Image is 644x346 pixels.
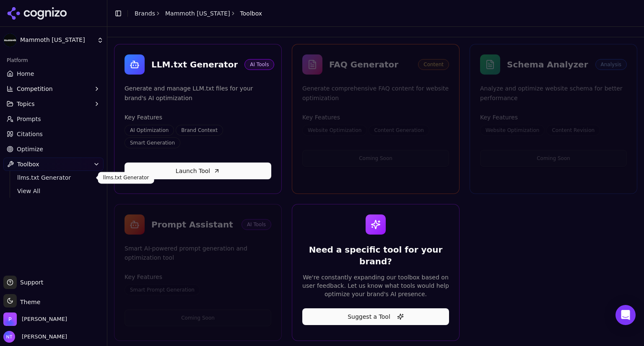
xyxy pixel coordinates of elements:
span: AI Tools [241,219,271,230]
span: Analysis [595,59,627,70]
h4: Key Features [125,113,271,121]
a: View All [14,185,93,197]
span: Prompts [17,115,41,123]
span: View All [17,187,90,195]
span: Content Generation [369,125,429,136]
span: Website Optimization [302,125,367,136]
span: Perrill [22,315,67,323]
span: Brand Context [176,125,223,136]
span: Content Revision [546,125,600,136]
h4: Key Features [125,273,271,281]
a: Launch Tool [125,163,271,179]
span: Support [17,278,43,287]
span: Competition [17,85,53,93]
a: llms.txt Generator [14,172,93,183]
button: Competition [3,82,104,96]
p: llms.txt Generator [103,174,149,181]
span: AI Tools [244,59,274,70]
div: LLM.txt Generator [151,59,238,70]
div: Prompt Assistant [151,219,235,230]
div: Smart AI-powered prompt generation and optimization tool [125,244,271,263]
a: Prompts [3,112,104,126]
span: Theme [17,299,40,305]
span: Website Optimization [480,125,545,136]
span: Toolbox [240,9,262,18]
div: Generate comprehensive FAQ content for website optimization [302,84,449,103]
div: Platform [3,54,104,67]
img: Mammoth New York [3,34,17,47]
h4: Key Features [302,113,449,121]
div: We're constantly expanding our toolbox based on user feedback. Let us know what tools would help ... [302,273,449,298]
span: Toolbox [17,160,39,168]
span: AI Optimization [125,125,174,136]
span: Home [17,70,34,78]
a: Optimize [3,142,104,156]
span: Citations [17,130,43,138]
a: Mammoth [US_STATE] [165,9,230,18]
div: Analyze and optimize website schema for better performance [480,84,627,103]
nav: breadcrumb [135,9,262,18]
div: Need a specific tool for your brand? [302,244,449,267]
a: Citations [3,127,104,141]
span: [PERSON_NAME] [18,333,67,341]
a: Home [3,67,104,80]
span: Smart Prompt Generation [125,284,200,295]
img: Perrill [3,312,17,326]
span: Content [418,59,449,70]
img: Nate Tower [3,331,15,343]
button: Topics [3,97,104,111]
div: Open Intercom Messenger [615,305,636,325]
span: llms.txt Generator [17,173,90,182]
a: Brands [135,10,155,17]
div: FAQ Generator [329,59,411,70]
span: Optimize [17,145,43,153]
button: Toolbox [3,158,104,171]
div: Schema Analyzer [507,59,589,70]
h4: Key Features [480,113,627,121]
span: Topics [17,100,35,108]
span: Smart Generation [125,137,180,148]
span: Mammoth [US_STATE] [20,36,93,44]
button: Suggest a Tool [302,308,449,325]
div: Generate and manage LLM.txt files for your brand's AI optimization [125,84,274,103]
button: Open organization switcher [3,312,67,326]
button: Open user button [3,331,67,343]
